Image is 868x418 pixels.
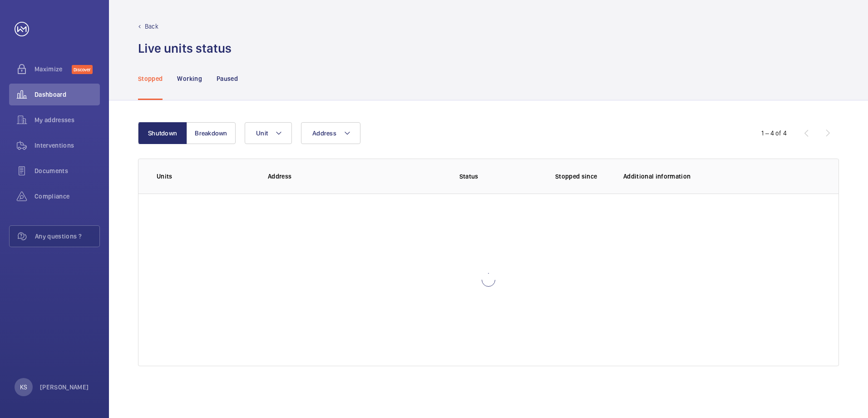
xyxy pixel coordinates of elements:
[403,172,534,181] p: Status
[312,129,336,137] span: Address
[138,40,232,57] h1: Live units status
[245,122,292,144] button: Unit
[138,122,187,144] button: Shutdown
[177,74,202,83] p: Working
[35,232,99,241] span: Any questions ?
[20,383,27,392] p: KS
[138,74,163,83] p: Stopped
[40,383,89,392] p: [PERSON_NAME]
[268,172,397,181] p: Address
[72,65,93,74] span: Discover
[35,166,100,175] span: Documents
[35,141,100,150] span: Interventions
[623,172,820,181] p: Additional information
[761,129,787,138] div: 1 – 4 of 4
[35,115,100,124] span: My addresses
[157,172,253,181] p: Units
[145,22,158,31] p: Back
[35,192,100,201] span: Compliance
[187,122,236,144] button: Breakdown
[217,74,238,83] p: Paused
[555,172,609,181] p: Stopped since
[35,65,72,74] span: Maximize
[301,122,360,144] button: Address
[35,90,100,99] span: Dashboard
[256,129,268,137] span: Unit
